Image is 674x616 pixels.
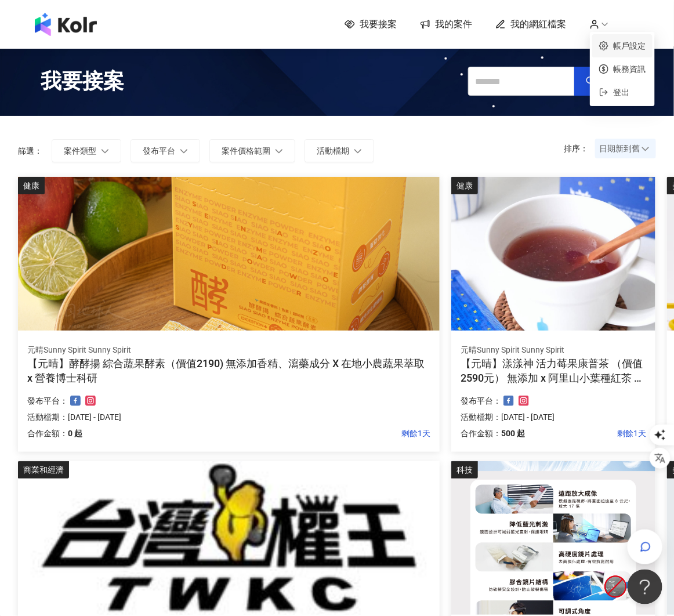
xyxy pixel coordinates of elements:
span: 活動檔期 [317,146,349,155]
div: 健康 [451,177,478,194]
div: 商業和經濟 [18,461,69,479]
button: 案件價格範圍 [209,139,295,162]
img: 漾漾神｜活力莓果康普茶沖泡粉 [451,177,655,331]
span: 我要接案 [360,18,397,31]
p: 發布平台： [461,394,501,408]
p: 0 起 [68,426,82,440]
iframe: Help Scout Beacon - Open [628,570,662,604]
span: 我要接案 [41,67,124,96]
p: 排序： [564,144,595,153]
div: 元晴Sunny Spirit Sunny Spirit [27,345,430,356]
div: 【元晴】漾漾神 活力莓果康普茶 （價值2590元） 無添加 x 阿里山小葉種紅茶 x 多國專利原料 x 營養博士科研 [461,356,646,385]
span: 我的網紅檔案 [510,18,566,31]
span: 案件類型 [64,146,96,155]
span: 日期新到舊 [599,140,652,157]
div: 科技 [451,461,478,479]
button: 活動檔期 [305,139,374,162]
span: 我的案件 [435,18,472,31]
p: 發布平台： [27,394,68,408]
a: 我要接案 [345,18,397,31]
span: 發布平台 [143,146,175,155]
span: search [586,76,596,86]
a: 我的案件 [420,18,472,31]
p: 剩餘1天 [82,426,430,440]
button: 搜尋 [574,67,633,96]
p: 剩餘1天 [525,426,646,440]
div: 元晴Sunny Spirit Sunny Spirit [461,345,646,356]
a: 我的網紅檔案 [495,18,566,31]
img: Elf睛靈 [451,461,655,615]
div: 【元晴】酵酵揚 綜合蔬果酵素（價值2190) 無添加香精、瀉藥成分 X 在地小農蔬果萃取 x 營養博士科研 [27,356,430,385]
button: 案件類型 [52,139,121,162]
p: 活動檔期：[DATE] - [DATE] [461,410,646,424]
p: 合作金額： [27,426,68,440]
button: 發布平台 [131,139,200,162]
a: 帳務資訊 [613,64,646,74]
p: 活動檔期：[DATE] - [DATE] [27,410,430,424]
img: 第十六屆台灣權王 [18,461,440,615]
span: 案件價格範圍 [222,146,270,155]
a: 帳戶設定 [613,41,646,50]
p: 篩選： [18,146,42,155]
img: logo [35,13,97,36]
span: 登出 [613,88,629,97]
p: 500 起 [501,426,525,440]
div: 健康 [18,177,45,194]
img: 酵酵揚｜綜合蔬果酵素 [18,177,440,331]
p: 合作金額： [461,426,501,440]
